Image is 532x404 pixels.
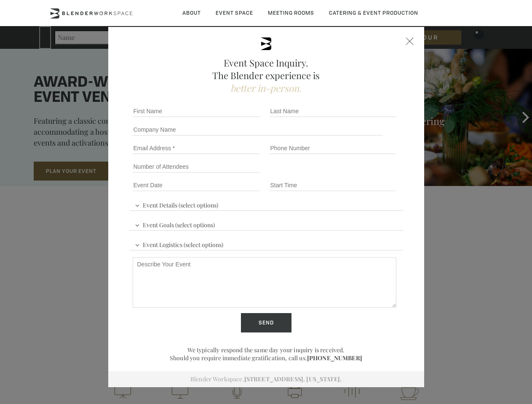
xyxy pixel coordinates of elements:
input: Phone Number [270,142,396,154]
input: Last Name [270,105,396,117]
p: Should you require immediate gratification, call us. [129,354,403,362]
input: Send [241,313,291,332]
a: [PHONE_NUMBER] [307,354,362,362]
input: Event Date [133,179,259,191]
span: Event Logistics (select options) [133,237,225,250]
input: Company Name [133,124,383,136]
a: [STREET_ADDRESS]. [US_STATE]. [244,375,342,383]
input: First Name [133,105,259,117]
h2: Event Space Inquiry. The Blender experience is [129,56,403,94]
p: We typically respond the same day your inquiry is received. [129,346,403,354]
div: Blender Workspace. [108,371,424,387]
input: Email Address * [133,142,259,154]
span: Event Goals (select options) [133,218,217,230]
input: Number of Attendees [133,161,259,173]
input: Start Time [270,179,396,191]
span: Event Details (select options) [133,198,220,210]
span: better in-person. [230,82,302,94]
